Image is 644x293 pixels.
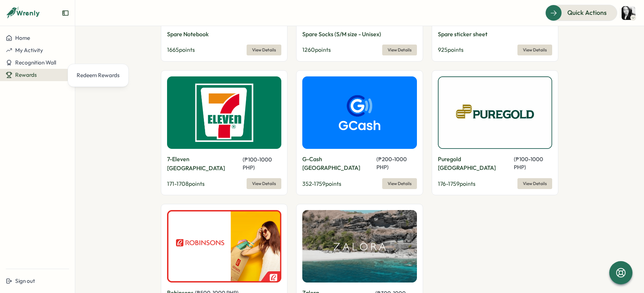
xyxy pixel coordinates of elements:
span: Rewards [15,71,37,78]
span: View Details [523,45,547,55]
span: ( ₱ 100 - 1000 PHP ) [243,156,272,171]
span: View Details [252,45,276,55]
button: View Details [517,178,552,189]
span: Recognition Wall [15,59,56,66]
span: 171 - 1708 points [167,180,205,187]
span: View Details [388,45,411,55]
p: 7-Eleven [GEOGRAPHIC_DATA] [167,155,241,173]
img: Gel San Diego [622,6,635,20]
span: 925 points [438,46,464,53]
span: Quick Actions [567,8,607,17]
button: View Details [517,45,552,55]
span: 1260 points [302,46,331,53]
img: Zalora Philippines [302,210,417,282]
span: 1665 points [167,46,195,53]
button: View Details [382,178,417,189]
p: Spare Notebook [167,30,209,39]
button: View Details [382,45,417,55]
button: Quick Actions [545,5,617,21]
img: 7-Eleven Philippines [167,76,282,149]
span: ( ₱ 100 - 1000 PHP ) [514,156,543,171]
img: Puregold Philippines [438,76,553,149]
span: View Details [388,179,411,189]
button: View Details [247,45,281,55]
button: View Details [247,178,281,189]
img: G-Cash Philippines [302,76,417,149]
p: Spare sticker sheet [438,30,487,39]
span: 176 - 1759 points [438,180,475,187]
span: ( ₱ 200 - 1000 PHP ) [376,156,407,171]
span: View Details [252,179,276,189]
p: Puregold [GEOGRAPHIC_DATA] [438,155,512,173]
span: View Details [523,179,547,189]
span: My Activity [15,47,43,54]
div: Redeem Rewards [77,71,120,79]
a: Redeem Rewards [74,68,123,82]
span: 352 - 1759 points [302,180,341,187]
button: Expand sidebar [62,9,69,17]
span: Home [15,34,30,41]
p: G-Cash [GEOGRAPHIC_DATA] [302,155,375,173]
img: Robinsons [167,210,282,282]
span: Sign out [15,277,35,284]
p: Spare Socks (S/M size - Unisex) [302,30,381,39]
